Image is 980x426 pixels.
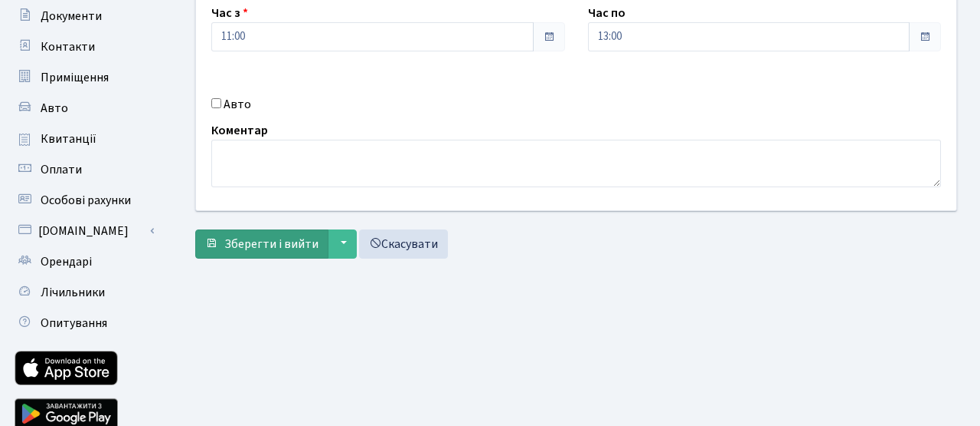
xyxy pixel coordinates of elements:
[41,69,109,86] span: Приміщення
[8,246,161,277] a: Орендарі
[224,95,251,114] label: Авто
[8,185,161,216] a: Особові рахунки
[8,308,161,338] a: Опитування
[41,284,105,301] span: Лічильники
[41,8,102,25] span: Документи
[588,4,626,22] label: Час по
[8,1,161,31] a: Документи
[211,4,248,22] label: Час з
[224,236,318,253] span: Зберегти і вийти
[8,31,161,62] a: Контакти
[41,253,92,270] span: Орендарі
[41,192,131,209] span: Особові рахунки
[359,230,448,259] a: Скасувати
[41,130,96,147] span: Квитанції
[8,124,161,154] a: Квитанції
[211,121,268,140] label: Коментар
[8,154,161,185] a: Оплати
[41,38,95,55] span: Контакти
[8,62,161,93] a: Приміщення
[8,93,161,124] a: Авто
[8,216,161,246] a: [DOMAIN_NAME]
[8,277,161,308] a: Лічильники
[195,230,328,259] button: Зберегти і вийти
[41,315,107,332] span: Опитування
[41,161,82,178] span: Оплати
[41,100,68,117] span: Авто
